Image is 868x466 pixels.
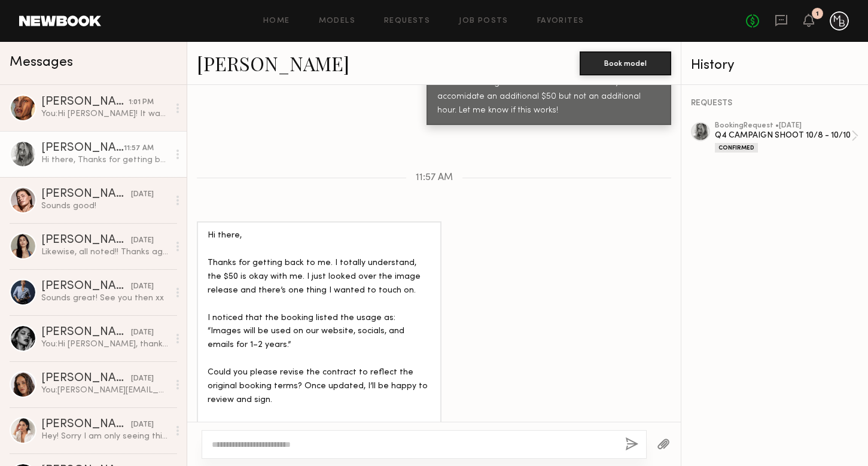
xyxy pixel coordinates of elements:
div: [PERSON_NAME] [41,142,124,154]
a: Job Posts [459,17,508,25]
a: Requests [384,17,430,25]
div: Sounds good! [41,200,169,212]
div: 11:57 AM [124,143,154,154]
div: [DATE] [131,327,154,339]
div: Likewise, all noted!! Thanks again for having me 🫶🏽 [41,246,169,258]
div: Sounds great! See you then xx [41,293,169,304]
div: [PERSON_NAME] [41,373,131,385]
a: Favorites [537,17,584,25]
div: 1:01 PM [129,97,154,108]
div: You: Hi [PERSON_NAME]! It was such a pleasure working with you! Thank you again for working with ... [41,108,169,120]
div: [PERSON_NAME] [41,188,131,200]
div: [PERSON_NAME] [41,419,131,431]
button: Book model [580,51,671,75]
div: You: [PERSON_NAME][EMAIL_ADDRESS][DOMAIN_NAME] is great [41,385,169,396]
div: [DATE] [131,281,154,293]
div: [DATE] [131,235,154,246]
div: [DATE] [131,419,154,431]
div: Hi there, Thanks for getting back to me. I totally understand, the $50 is okay with me. I just lo... [208,229,431,449]
div: [DATE] [131,373,154,385]
div: booking Request • [DATE] [715,122,851,130]
div: [DATE] [131,189,154,200]
div: 1 [816,11,819,17]
div: REQUESTS [691,99,858,108]
div: You: Hi [PERSON_NAME], thank you for informing us. Our casting closed for this [DATE]. But I am m... [41,339,169,350]
div: [PERSON_NAME] [41,281,131,293]
div: Hi there, Thanks for getting back to me. I totally understand, the $50 is okay with me. I just lo... [41,154,169,166]
a: Home [263,17,290,25]
a: Models [319,17,355,25]
span: 11:57 AM [416,173,453,183]
a: bookingRequest •[DATE]Q4 CAMPAIGN SHOOT 10/8 - 10/10Confirmed [715,122,858,153]
a: Book model [580,57,671,68]
span: Messages [10,56,73,69]
div: Confirmed [715,143,758,153]
div: Q4 CAMPAIGN SHOOT 10/8 - 10/10 [715,130,851,141]
div: [PERSON_NAME] [41,234,131,246]
div: [PERSON_NAME] [41,96,129,108]
a: [PERSON_NAME] [197,50,349,76]
div: [PERSON_NAME] [41,327,131,339]
div: Hey! Sorry I am only seeing this now. I am definitely interested. Is the shoot a few days? [41,431,169,442]
div: History [691,59,858,72]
